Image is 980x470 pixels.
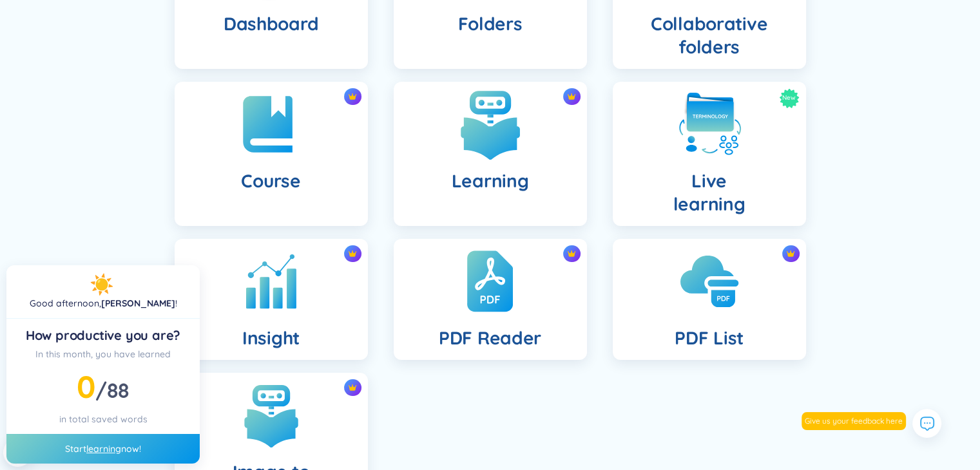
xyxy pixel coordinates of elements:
[242,326,300,350] h4: Insight
[600,239,819,360] a: crown iconPDF List
[162,82,381,226] a: crown iconCourse
[623,12,796,59] h4: Collaborative folders
[107,377,130,403] span: 88
[77,367,95,406] span: 0
[452,169,529,193] h4: Learning
[348,249,357,258] img: crown icon
[348,383,357,392] img: crown icon
[786,249,795,258] img: crown icon
[17,326,189,344] div: How productive you are?
[6,434,200,464] div: Start now!
[673,169,745,216] h4: Live learning
[101,297,175,309] a: [PERSON_NAME]
[241,169,300,193] h4: Course
[782,88,796,108] span: New
[600,82,819,226] a: NewLivelearning
[457,12,522,35] h4: Folders
[224,12,318,35] h4: Dashboard
[17,412,189,426] div: in total saved words
[567,92,576,101] img: crown icon
[30,296,177,310] div: !
[30,297,101,309] span: Good afternoon ,
[381,82,600,226] a: crown iconLearning
[95,377,130,403] span: /
[439,326,541,350] h4: PDF Reader
[17,347,189,361] div: In this month, you have learned
[348,92,357,101] img: crown icon
[86,443,121,455] a: learning
[567,249,576,258] img: crown icon
[381,239,600,360] a: crown iconPDF Reader
[675,326,744,350] h4: PDF List
[162,239,381,360] a: crown iconInsight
